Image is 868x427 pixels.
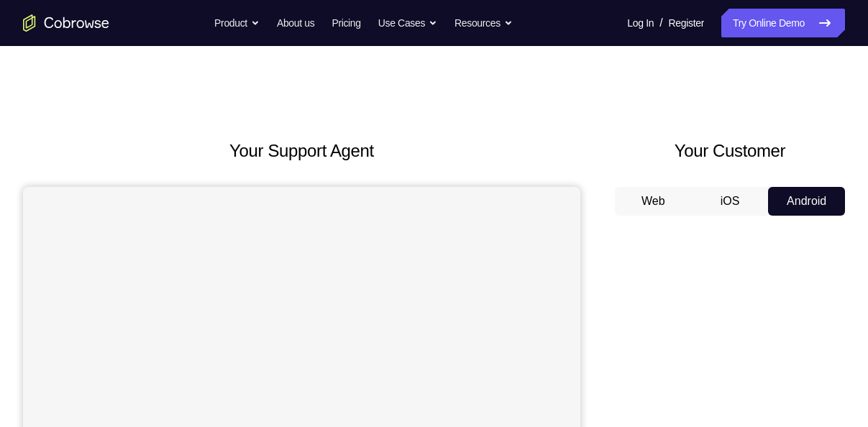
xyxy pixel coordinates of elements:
button: Use Cases [378,9,437,37]
a: Pricing [332,9,360,37]
h2: Your Support Agent [23,138,580,164]
a: About us [277,9,314,37]
h2: Your Customer [615,138,845,164]
a: Try Online Demo [721,9,845,37]
a: Log In [627,9,654,37]
button: Resources [454,9,513,37]
a: Register [669,9,704,37]
a: Go to the home page [23,14,109,32]
span: / [659,14,662,32]
button: iOS [692,187,769,216]
button: Product [214,9,260,37]
button: Web [615,187,692,216]
button: Android [768,187,845,216]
